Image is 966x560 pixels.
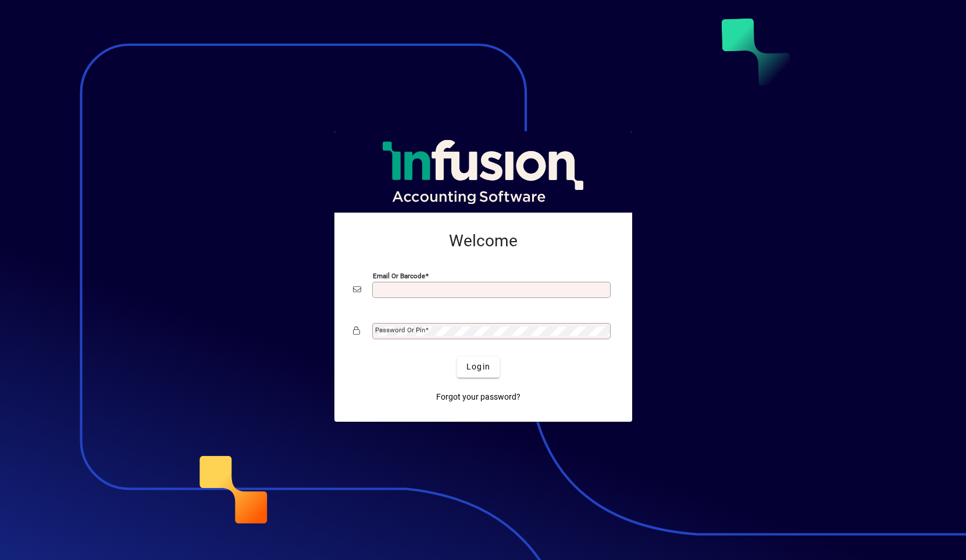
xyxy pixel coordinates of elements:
[436,391,521,403] span: Forgot your password?
[457,357,500,378] button: Login
[375,326,425,334] mat-label: Password or Pin
[432,387,525,408] a: Forgot your password?
[466,361,490,373] span: Login
[353,231,614,251] h2: Welcome
[373,271,425,279] mat-label: Email or Barcode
